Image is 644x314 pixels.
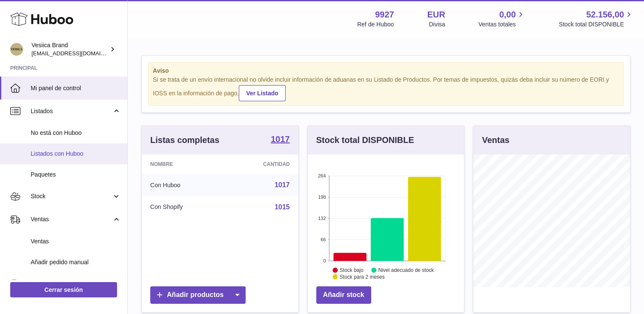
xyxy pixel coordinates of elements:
a: Añadir productos [150,286,246,304]
text: 66 [321,237,326,242]
span: Añadir pedido manual [31,258,121,266]
span: Paquetes [31,171,121,179]
span: Ventas totales [478,20,526,29]
h3: Ventas [482,134,509,146]
span: Ventas [31,237,121,245]
td: Con Shopify [142,196,225,218]
div: Ref de Huboo [357,20,394,29]
span: Stock [31,192,112,200]
th: Cantidad [225,154,298,174]
text: Stock bajo [340,267,364,273]
text: 0 [323,258,326,263]
span: Stock total DISPONIBLE [559,20,634,29]
text: 198 [318,194,326,200]
a: 52.156,00 Stock total DISPONIBLE [559,9,634,29]
div: Divisa [429,20,445,29]
a: Cerrar sesión [10,282,117,297]
span: Listados con Huboo [31,150,121,158]
strong: 1017 [271,135,290,143]
span: No está con Huboo [31,129,121,137]
text: 264 [318,173,326,178]
a: Ver Listado [239,85,285,101]
span: 0,00 [499,9,516,20]
h3: Stock total DISPONIBLE [316,134,414,146]
a: 1017 [275,181,290,188]
text: Nivel adecuado de stock [378,267,435,273]
span: [EMAIL_ADDRESS][DOMAIN_NAME] [31,50,125,57]
th: Nombre [142,154,225,174]
h3: Listas completas [150,134,219,146]
text: Stock para 2 meses [340,274,385,280]
img: logistic@vesiica.com [10,43,23,56]
span: 52.156,00 [586,9,624,20]
text: 132 [318,216,326,221]
td: Con Huboo [142,174,225,196]
span: Mi panel de control [31,84,121,92]
span: Listados [31,107,112,115]
div: Si se trata de un envío internacional no olvide incluir información de aduanas en su Listado de P... [153,76,619,101]
strong: 9927 [375,9,394,20]
a: 1015 [275,203,290,211]
a: 1017 [271,135,290,145]
div: Vesiica Brand [31,41,108,57]
strong: Aviso [153,67,619,75]
a: Añadir stock [316,286,371,304]
strong: EUR [427,9,445,20]
a: 0,00 Ventas totales [478,9,526,29]
span: Ventas [31,215,112,223]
